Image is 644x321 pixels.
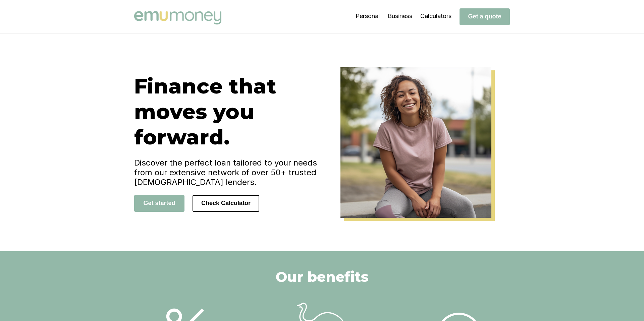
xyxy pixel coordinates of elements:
[134,73,322,150] h1: Finance that moves you forward.
[134,11,221,24] img: Emu Money logo
[193,195,259,212] button: Check Calculator
[134,199,184,206] a: Get started
[460,13,510,20] a: Get a quote
[134,158,322,187] h4: Discover the perfect loan tailored to your needs from our extensive network of over 50+ trusted [...
[276,268,369,285] h2: Our benefits
[460,8,510,25] button: Get a quote
[340,67,491,218] img: Emu Money Home
[193,199,259,206] a: Check Calculator
[134,195,184,212] button: Get started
